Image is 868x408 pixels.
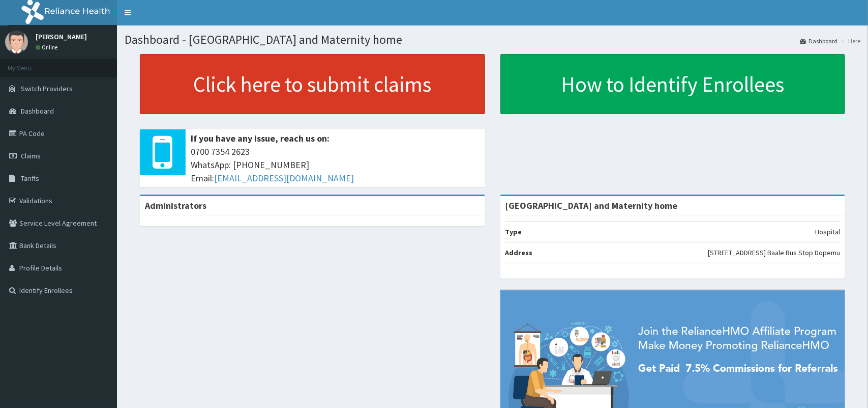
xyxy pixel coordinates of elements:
[145,200,206,211] b: Administrators
[21,151,41,160] span: Claims
[36,33,87,40] p: [PERSON_NAME]
[21,84,73,93] span: Switch Providers
[505,200,678,211] strong: [GEOGRAPHIC_DATA] and Maternity home
[505,227,522,236] b: Type
[214,172,354,184] a: [EMAIL_ADDRESS][DOMAIN_NAME]
[5,31,28,53] img: User Image
[191,132,330,144] b: If you have any issue, reach us on:
[500,54,846,114] a: How to Identify Enrollees
[125,33,860,46] h1: Dashboard - [GEOGRAPHIC_DATA] and Maternity home
[708,248,840,258] p: [STREET_ADDRESS] Baale Bus Stop Dopemu
[191,145,480,184] span: 0700 7354 2623 WhatsApp: [PHONE_NUMBER] Email:
[36,44,60,51] a: Online
[800,37,837,45] a: Dashboard
[505,248,533,257] b: Address
[140,54,485,114] a: Click here to submit claims
[21,106,54,116] span: Dashboard
[815,227,840,237] p: Hospital
[21,174,39,183] span: Tariffs
[839,37,860,45] li: Here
